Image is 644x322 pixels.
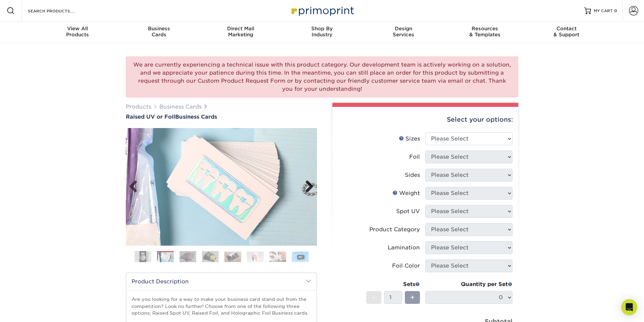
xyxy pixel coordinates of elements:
[200,26,281,38] div: Marketing
[338,107,513,132] div: Select your options:
[410,292,415,303] span: +
[118,26,200,38] div: Cards
[369,226,420,234] div: Product Category
[281,22,363,43] a: Shop ByIndustry
[126,114,317,120] h1: Business Cards
[126,114,317,120] a: Raised UV or FoilBusiness Cards
[444,26,526,38] div: & Templates
[247,251,264,262] img: Business Cards 06
[363,26,444,38] div: Services
[200,26,281,32] span: Direct Mail
[2,301,57,320] iframe: Google Customer Reviews
[157,251,174,263] img: Business Cards 02
[594,8,613,14] span: MY CART
[363,26,444,32] span: Design
[444,22,526,43] a: Resources& Templates
[269,251,286,262] img: Business Cards 07
[118,26,200,32] span: Business
[396,207,420,215] div: Spot UV
[392,189,420,197] div: Weight
[292,251,309,262] img: Business Cards 08
[425,280,513,288] div: Quantity per Set
[159,104,202,110] a: Business Cards
[281,26,363,32] span: Shop By
[118,22,200,43] a: BusinessCards
[37,26,118,38] div: Products
[135,248,151,265] img: Business Cards 01
[179,251,196,263] img: Business Cards 03
[126,56,518,97] div: We are currently experiencing a technical issue with this product category. Our development team ...
[224,251,241,262] img: Business Cards 05
[526,26,607,38] div: & Support
[621,299,637,315] div: Open Intercom Messenger
[409,153,420,161] div: Foil
[200,22,281,43] a: Direct MailMarketing
[392,262,420,270] div: Foil Color
[405,171,420,179] div: Sides
[366,280,420,288] div: Sets
[27,7,93,15] input: SEARCH PRODUCTS.....
[37,26,118,32] span: View All
[444,26,526,32] span: Resources
[526,22,607,43] a: Contact& Support
[126,114,175,120] span: Raised UV or Foil
[388,244,420,252] div: Lamination
[202,251,219,263] img: Business Cards 04
[526,26,607,32] span: Contact
[288,3,356,18] img: Primoprint
[614,8,617,13] span: 0
[126,104,151,110] a: Products
[372,292,375,303] span: -
[37,22,118,43] a: View AllProducts
[281,26,363,38] div: Industry
[399,135,420,143] div: Sizes
[363,22,444,43] a: DesignServices
[126,121,317,253] img: Raised UV or Foil 02
[126,273,317,290] h2: Product Description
